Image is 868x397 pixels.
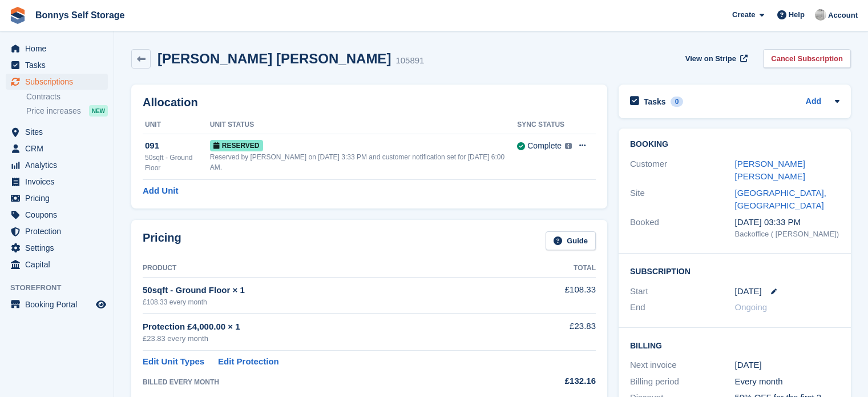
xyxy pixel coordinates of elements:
h2: Pricing [143,231,181,250]
a: menu [6,256,108,272]
a: Add Unit [143,185,178,198]
span: Sites [25,124,94,140]
span: Help [789,9,805,21]
span: Pricing [25,190,94,206]
div: NEW [89,105,108,117]
span: Price increases [26,106,81,117]
span: View on Stripe [685,53,736,65]
a: menu [6,124,108,140]
h2: Booking [630,140,839,149]
span: Ongoing [735,302,768,312]
span: Storefront [10,282,114,294]
span: CRM [25,141,94,157]
a: menu [6,296,108,312]
a: [GEOGRAPHIC_DATA], [GEOGRAPHIC_DATA] [735,188,826,211]
div: £132.16 [512,375,596,388]
div: 0 [671,97,684,107]
a: Cancel Subscription [763,49,851,68]
a: menu [6,141,108,157]
div: Customer [630,158,735,183]
span: Protection [25,223,94,239]
div: [DATE] [735,359,840,372]
a: Edit Unit Types [143,355,204,368]
div: 50sqft - Ground Floor × 1 [143,284,512,297]
h2: Billing [630,339,839,351]
div: 105891 [395,54,424,67]
div: Reserved by [PERSON_NAME] on [DATE] 3:33 PM and customer notification set for [DATE] 6:00 AM. [210,152,518,173]
a: View on Stripe [681,49,750,68]
a: menu [6,190,108,206]
a: menu [6,57,108,73]
img: stora-icon-8386f47178a22dfd0bd8f6a31ec36ba5ce8667c1dd55bd0f319d3a0aa187defe.svg [9,7,26,24]
span: Account [828,10,858,21]
a: menu [6,157,108,173]
span: Home [25,41,94,57]
div: BILLED EVERY MONTH [143,377,512,387]
a: Preview store [94,298,108,311]
div: Complete [527,140,562,152]
div: Protection £4,000.00 × 1 [143,320,512,334]
div: [DATE] 03:33 PM [735,216,840,229]
h2: Subscription [630,265,839,276]
span: Subscriptions [25,74,94,90]
div: £23.83 every month [143,333,512,344]
span: Tasks [25,57,94,73]
img: icon-info-grey-7440780725fd019a000dd9b08b2336e03edf1995a4989e88bcd33f0948082b44.svg [565,143,572,150]
div: £108.33 every month [143,297,512,307]
h2: Allocation [143,96,596,109]
a: Add [806,95,821,109]
span: Reserved [210,140,263,151]
a: [PERSON_NAME] [PERSON_NAME] [735,159,805,182]
a: menu [6,74,108,90]
span: Booking Portal [25,296,94,312]
div: 091 [145,139,210,153]
a: menu [6,41,108,57]
th: Product [143,259,512,278]
a: menu [6,174,108,190]
div: 50sqft - Ground Floor [145,153,210,173]
td: £23.83 [512,314,596,351]
div: Booked [630,216,735,240]
a: Bonnys Self Storage [31,6,129,25]
div: Site [630,187,735,212]
span: Analytics [25,157,94,173]
th: Unit [143,116,210,134]
a: menu [6,207,108,223]
a: Price increases NEW [26,105,108,117]
span: Invoices [25,174,94,190]
div: Backoffice ( [PERSON_NAME]) [735,228,840,240]
span: Coupons [25,207,94,223]
img: James Bonny [815,9,826,21]
a: Edit Protection [218,355,279,368]
span: Create [732,9,755,21]
div: Every month [735,375,840,388]
td: £108.33 [512,277,596,313]
a: Guide [546,231,596,250]
h2: Tasks [644,97,666,107]
a: menu [6,223,108,239]
th: Unit Status [210,116,518,134]
th: Sync Status [517,116,572,134]
div: Next invoice [630,359,735,372]
span: Settings [25,240,94,256]
h2: [PERSON_NAME] [PERSON_NAME] [158,51,391,66]
a: Contracts [26,91,108,102]
div: Billing period [630,375,735,388]
div: End [630,301,735,314]
th: Total [512,259,596,278]
div: Start [630,285,735,298]
a: menu [6,240,108,256]
time: 2025-09-06 00:00:00 UTC [735,285,762,298]
span: Capital [25,256,94,272]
